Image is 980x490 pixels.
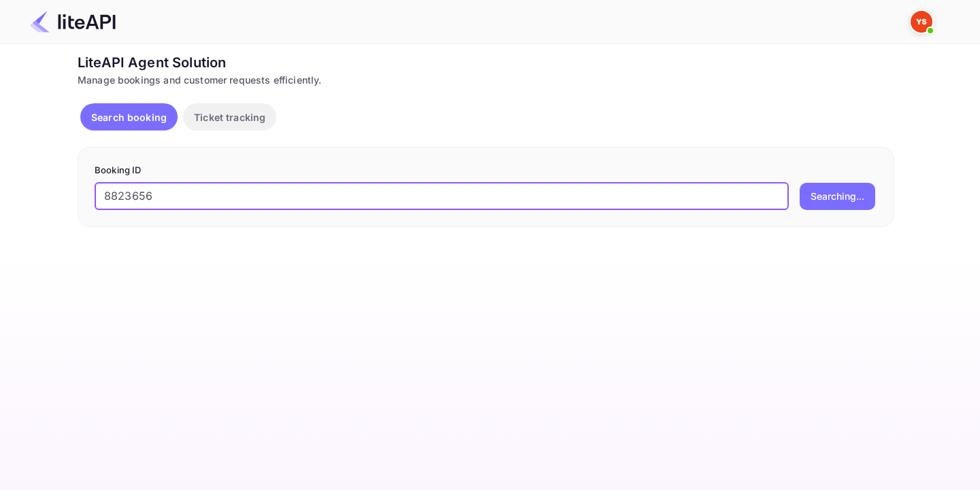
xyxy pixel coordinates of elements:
[78,52,894,73] div: LiteAPI Agent Solution
[30,11,116,33] img: LiteAPI Logo
[95,164,877,177] p: Booking ID
[800,183,875,210] button: Searching...
[911,11,932,33] img: Yandex Support
[78,73,894,87] div: Manage bookings and customer requests efficiently.
[91,110,167,124] p: Search booking
[95,183,789,210] input: Enter Booking ID (e.g., 63782194)
[194,110,265,124] p: Ticket tracking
